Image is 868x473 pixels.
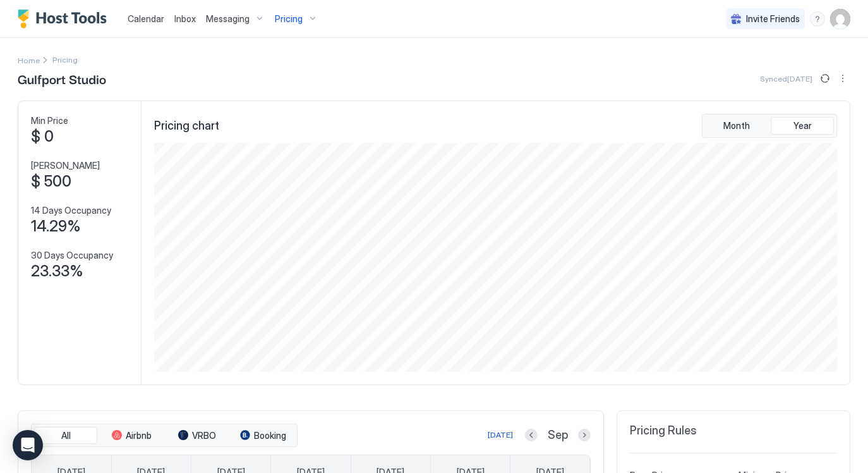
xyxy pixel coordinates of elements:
a: Calendar [128,12,164,25]
button: [DATE] [486,427,515,443]
span: $ 500 [31,172,71,191]
span: Airbnb [126,430,152,441]
span: 14.29% [31,217,81,236]
button: All [34,427,97,445]
button: Next month [578,429,591,441]
a: Host Tools Logo [18,9,112,28]
div: tab-group [702,114,837,138]
button: Sync prices [817,71,833,86]
button: Airbnb [100,427,163,445]
span: Invite Friends [746,13,800,25]
span: Min Price [31,115,68,126]
div: Open Intercom Messenger [13,430,43,460]
a: Inbox [174,12,196,25]
button: Year [771,117,834,135]
span: 23.33% [31,262,83,281]
span: Pricing chart [154,119,219,133]
button: More options [835,71,850,86]
span: VRBO [192,430,216,441]
span: Pricing [275,13,303,25]
span: Breadcrumb [52,55,78,64]
span: All [61,430,71,441]
div: [DATE] [488,429,513,441]
span: Month [723,120,750,132]
div: Breadcrumb [18,53,40,66]
span: [PERSON_NAME] [31,160,100,171]
button: VRBO [166,427,229,445]
button: Previous month [525,429,538,441]
button: Month [705,117,768,135]
span: Pricing Rules [630,424,697,438]
div: tab-group [31,424,298,448]
div: User profile [830,9,850,29]
span: Calendar [128,13,164,24]
span: Messaging [206,13,250,25]
a: Home [18,53,40,66]
div: menu [810,11,825,27]
span: $ 0 [31,127,54,146]
span: Inbox [174,13,196,24]
span: Sep [548,428,568,443]
span: 30 Days Occupancy [31,250,113,261]
span: Home [18,56,40,65]
button: Booking [231,427,294,445]
div: menu [835,71,850,86]
span: 14 Days Occupancy [31,205,111,216]
span: Synced [DATE] [760,74,812,83]
span: Year [793,120,812,132]
span: Booking [254,430,286,441]
span: Gulfport Studio [18,69,106,88]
